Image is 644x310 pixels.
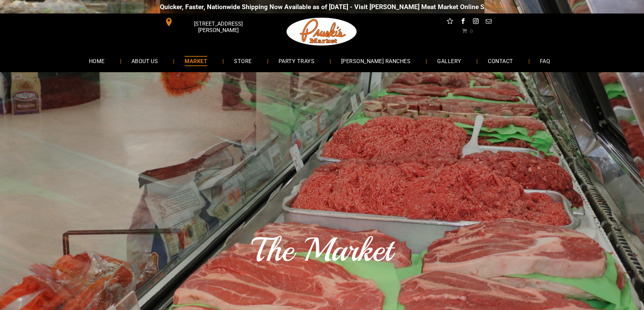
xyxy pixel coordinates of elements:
[446,17,454,27] a: Social network
[252,229,392,271] span: The Market
[478,52,523,70] a: CONTACT
[331,52,421,70] a: [PERSON_NAME] RANCHES
[174,52,217,70] a: MARKET
[530,52,560,70] a: FAQ
[470,28,473,33] span: 0
[79,52,115,70] a: HOME
[484,17,493,27] a: email
[160,17,263,27] a: [STREET_ADDRESS][PERSON_NAME]
[174,17,262,37] span: [STREET_ADDRESS][PERSON_NAME]
[224,52,262,70] a: STORE
[427,52,471,70] a: GALLERY
[285,13,358,50] img: Pruski-s+Market+HQ+Logo2-1920w.png
[471,17,480,27] a: instagram
[121,52,168,70] a: ABOUT US
[268,52,325,70] a: PARTY TRAYS
[458,17,467,27] a: facebook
